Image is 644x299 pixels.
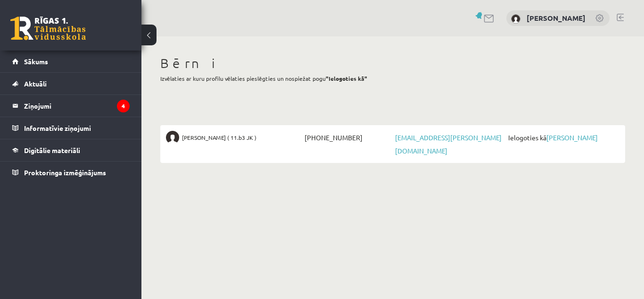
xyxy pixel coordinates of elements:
[302,131,393,144] span: [PHONE_NUMBER]
[527,13,586,23] a: [PERSON_NAME]
[326,75,367,82] b: "Ielogoties kā"
[546,133,598,142] a: [PERSON_NAME]
[24,79,47,88] span: Aktuāli
[12,117,130,139] a: Informatīvie ziņojumi
[506,131,619,144] span: Ielogoties kā
[24,57,48,66] span: Sākums
[12,73,130,94] a: Aktuāli
[117,100,130,112] i: 4
[24,117,130,139] legend: Informatīvie ziņojumi
[24,168,106,177] span: Proktoringa izmēģinājums
[511,14,520,24] img: Edīte Tolēna
[160,55,625,71] h1: Bērni
[12,162,130,183] a: Proktoringa izmēģinājums
[182,131,256,144] span: [PERSON_NAME] ( 11.b3 JK )
[12,51,130,72] a: Sākums
[166,131,179,144] img: Roberts Veško
[12,139,130,161] a: Digitālie materiāli
[395,133,502,155] a: [EMAIL_ADDRESS][PERSON_NAME][DOMAIN_NAME]
[10,17,86,40] a: Rīgas 1. Tālmācības vidusskola
[12,95,130,117] a: Ziņojumi4
[24,95,130,117] legend: Ziņojumi
[160,74,625,83] p: Izvēlaties ar kuru profilu vēlaties pieslēgties un nospiežat pogu
[24,146,80,154] span: Digitālie materiāli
